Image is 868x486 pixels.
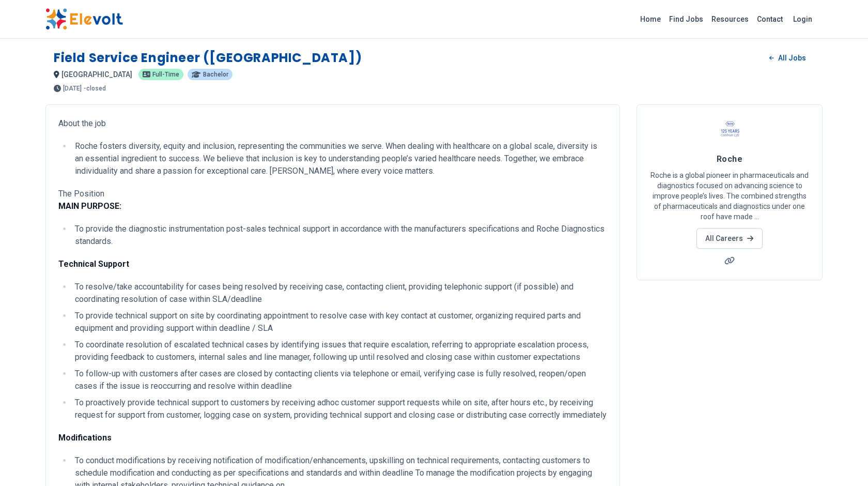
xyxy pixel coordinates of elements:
[696,228,762,249] a: All Careers
[58,188,607,212] p: The Position
[707,11,753,27] a: Resources
[58,201,121,211] strong: MAIN PURPOSE:
[72,397,607,421] li: To proactively provide technical support to customers by receiving adhoc customer support request...
[717,154,742,164] span: Roche
[787,9,818,29] a: Login
[717,117,742,143] img: Roche
[72,339,607,363] li: To coordinate resolution of escalated technical cases by identifying issues that require escalati...
[72,223,607,248] li: To provide the diagnostic instrumentation post-sales technical support in accordance with the man...
[72,281,607,306] li: To resolve/take accountability for cases being resolved by receiving case, contacting client, pro...
[45,8,123,30] img: Elevolt
[761,50,814,66] a: All Jobs
[72,140,607,177] li: Roche fosters diversity, equity and inclusion, representing the communities we serve. When dealin...
[72,310,607,335] li: To provide technical support on site by coordinating appointment to resolve case with key contact...
[58,433,112,443] strong: Modifications
[84,85,106,92] p: - closed
[61,70,132,79] span: [GEOGRAPHIC_DATA]
[72,368,607,392] li: To follow-up with customers after cases are closed by contacting clients via telephone or email, ...
[636,11,665,27] a: Home
[152,71,179,78] span: Full-time
[58,259,129,269] strong: Technical Support
[54,50,362,66] h1: Field Service Engineer ([GEOGRAPHIC_DATA])
[649,170,810,222] p: Roche is a global pioneer in pharmaceuticals and diagnostics focused on advancing science to impr...
[665,11,707,27] a: Find Jobs
[753,11,787,27] a: Contact
[63,85,82,92] span: [DATE]
[58,117,607,130] p: About the job
[203,71,228,78] span: Bachelor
